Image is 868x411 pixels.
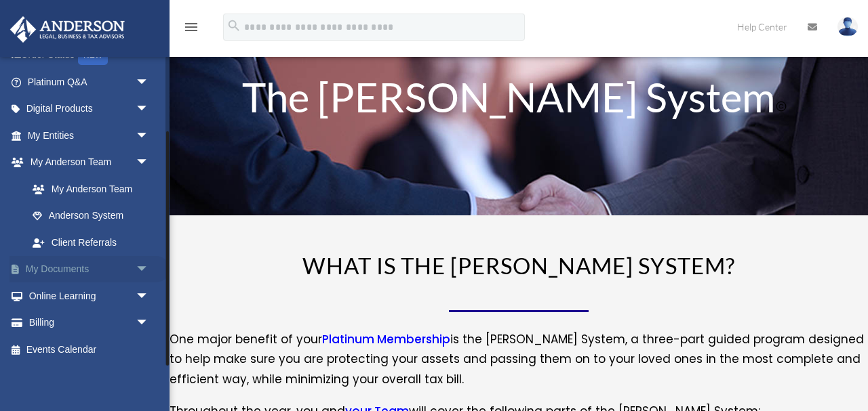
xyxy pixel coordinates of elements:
a: Digital Productsarrow_drop_down [9,95,170,123]
span: arrow_drop_down [136,282,163,310]
i: search [226,18,241,33]
a: My Anderson Teamarrow_drop_down [9,149,170,176]
a: Platinum Q&Aarrow_drop_down [9,68,170,95]
h1: The [PERSON_NAME] System [239,77,798,124]
a: Platinum Membership [322,331,450,354]
a: Online Learningarrow_drop_down [9,282,170,309]
a: My Entitiesarrow_drop_down [9,122,170,149]
a: My Documentsarrow_drop_down [9,256,170,283]
a: Client Referrals [19,229,170,256]
img: Anderson Advisors Platinum Portal [6,16,129,43]
span: arrow_drop_down [136,122,163,150]
i: menu [183,19,199,35]
a: Events Calendar [9,336,170,363]
span: arrow_drop_down [136,149,163,177]
p: One major benefit of your is the [PERSON_NAME] System, a three-part guided program designed to he... [170,330,868,402]
span: arrow_drop_down [136,95,163,123]
a: Billingarrow_drop_down [9,309,170,337]
img: User Pic [837,17,858,37]
a: menu [183,24,199,35]
span: arrow_drop_down [136,256,163,284]
span: arrow_drop_down [136,309,163,337]
span: WHAT IS THE [PERSON_NAME] SYSTEM? [302,252,735,279]
a: Anderson System [19,202,163,230]
a: My Anderson Team [19,175,170,202]
span: arrow_drop_down [136,68,163,96]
